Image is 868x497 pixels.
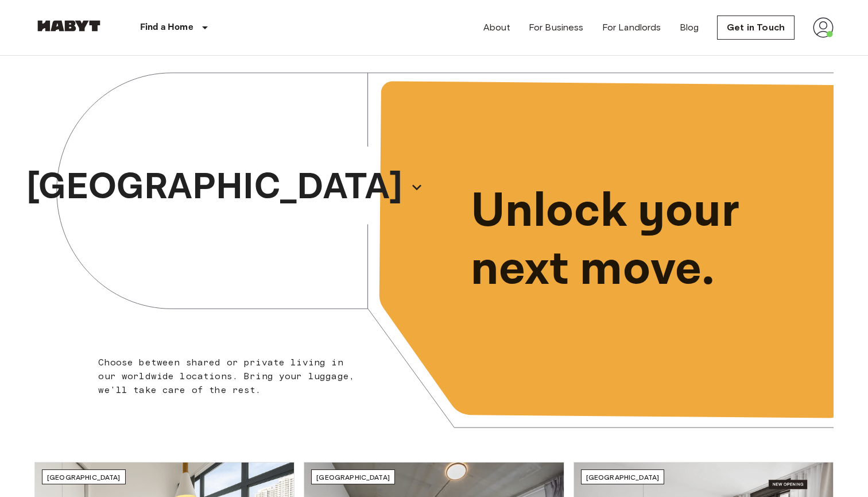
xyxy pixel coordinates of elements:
[717,16,795,40] a: Get in Touch
[26,160,403,215] p: [GEOGRAPHIC_DATA]
[602,21,661,34] a: For Landlords
[529,21,584,34] a: For Business
[22,156,428,218] button: [GEOGRAPHIC_DATA]
[813,17,834,38] img: avatar
[483,21,510,34] a: About
[316,473,390,481] span: [GEOGRAPHIC_DATA]
[680,21,699,34] a: Blog
[586,473,660,481] span: [GEOGRAPHIC_DATA]
[34,20,103,32] img: Habyt
[47,473,121,481] span: [GEOGRAPHIC_DATA]
[98,356,362,397] p: Choose between shared or private living in our worldwide locations. Bring your luggage, we'll tak...
[471,183,815,299] p: Unlock your next move.
[140,21,193,34] p: Find a Home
